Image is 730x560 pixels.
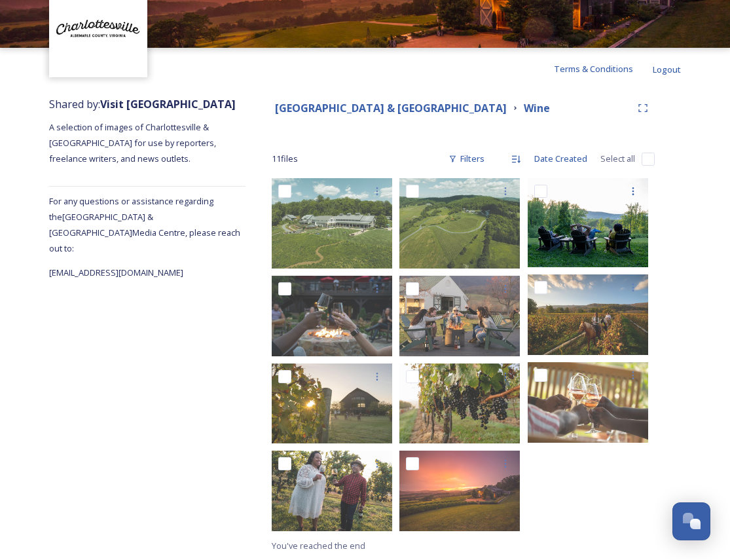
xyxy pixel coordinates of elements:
span: A selection of images of Charlottesville & [GEOGRAPHIC_DATA] for use by reporters, freelance writ... [49,121,218,164]
span: [EMAIL_ADDRESS][DOMAIN_NAME] [49,267,183,278]
span: Logout [653,64,681,75]
img: Aerial shot of Pippin Hill Farm and Vineyard [399,178,520,269]
strong: [GEOGRAPHIC_DATA] & [GEOGRAPHIC_DATA] [275,101,507,115]
img: Southwest_Mountain_Vineyard_CACVB_SSuchak_362.jpg [272,276,392,356]
img: SMS02515 (1).jpg [528,274,648,355]
img: 091521_ACCVB_3237.jpg [528,362,648,443]
img: Southwest_Mountain_Vineyard_CACVB_SSuchak_026.jpg [272,364,392,444]
span: Select all [600,153,635,165]
img: Pippin Hill Sunset Shoot-6 (1).jpg [399,451,520,531]
strong: Wine [524,101,550,115]
span: For any questions or assistance regarding the [GEOGRAPHIC_DATA] & [GEOGRAPHIC_DATA] Media Centre,... [49,195,240,254]
img: CACVB_Spring_King_Family_Shoot_SS_308.jpg [399,276,520,356]
a: Terms & Conditions [554,61,653,77]
img: Eastwood View.png [528,178,648,267]
strong: Visit [GEOGRAPHIC_DATA] [100,97,236,111]
div: Filters [442,146,491,172]
span: You've reached the end [272,540,365,551]
span: Shared by: [49,97,236,111]
span: Terms & Conditions [554,63,633,75]
span: 11 file s [272,153,298,165]
div: Date Created [528,146,594,172]
img: 091521_ACCVB_1035 (2).jpg [272,451,392,531]
img: Southwest_Mountain_Vineyard_CACVB_SSuchak_036.jpg [399,364,520,444]
button: Open Chat [672,502,710,540]
img: Pippin Hill Farm & Vineyards [272,178,392,269]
